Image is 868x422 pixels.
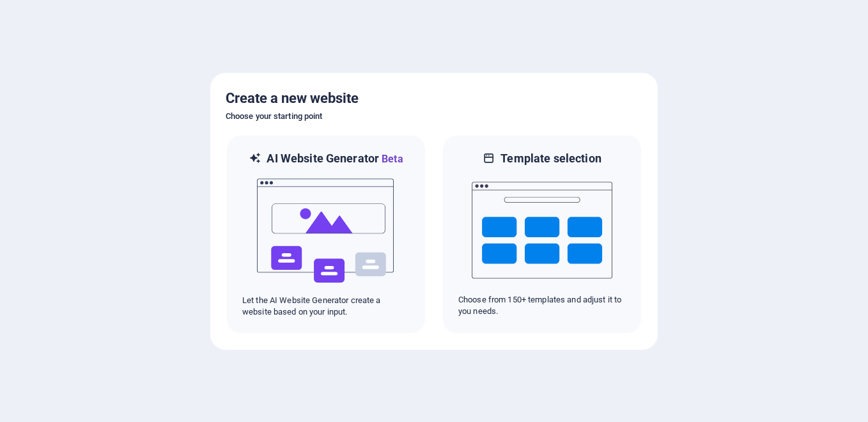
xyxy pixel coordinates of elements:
[226,109,642,124] h6: Choose your starting point
[458,294,626,317] p: Choose from 150+ templates and adjust it to you needs.
[226,134,426,334] div: AI Website GeneratorBetaaiLet the AI Website Generator create a website based on your input.
[242,295,410,318] p: Let the AI Website Generator create a website based on your input.
[267,151,403,167] h6: AI Website Generator
[500,151,601,166] h6: Template selection
[442,134,642,334] div: Template selectionChoose from 150+ templates and adjust it to you needs.
[226,88,642,109] h5: Create a new website
[379,153,403,165] span: Beta
[256,167,396,295] img: ai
